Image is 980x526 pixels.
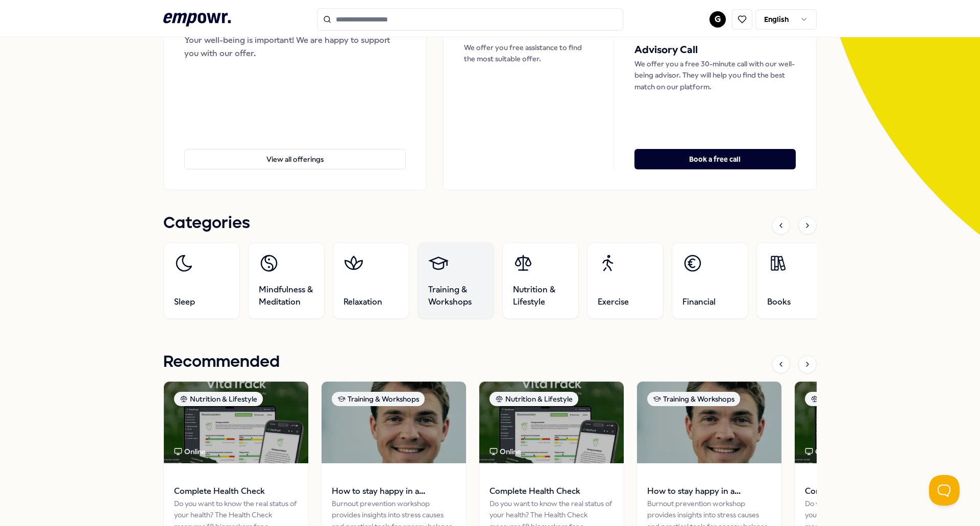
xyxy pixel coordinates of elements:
[805,446,837,457] div: Online
[479,382,624,463] img: package image
[248,242,325,319] a: Mindfulness & Meditation
[184,149,406,169] button: View all offerings
[174,392,263,406] div: Nutrition & Lifestyle
[322,382,466,463] img: package image
[489,446,521,457] div: Online
[259,284,314,308] span: Mindfulness & Meditation
[317,8,623,31] input: Search for products, categories or subcategories
[332,485,456,498] span: How to stay happy in a performance society (workshop)
[489,485,614,498] span: Complete Health Check
[756,242,833,319] a: Books
[164,382,308,463] img: package image
[672,242,748,319] a: Financial
[174,485,298,498] span: Complete Health Check
[805,392,894,406] div: Nutrition & Lifestyle
[805,485,929,498] span: Complete Health Check
[634,58,796,92] p: We offer you a free 30-minute call with our well-being advisor. They will help you find the best ...
[344,296,382,308] span: Relaxation
[647,485,771,498] span: How to stay happy in a performance society (workshop)
[795,382,939,463] img: package image
[489,392,578,406] div: Nutrition & Lifestyle
[598,296,629,308] span: Exercise
[682,296,716,308] span: Financial
[502,242,579,319] a: Nutrition & Lifestyle
[634,42,796,58] h5: Advisory Call
[174,446,206,457] div: Online
[464,42,593,65] p: We offer you free assistance to find the most suitable offer.
[174,296,195,308] span: Sleep
[418,242,494,319] a: Training & Workshops
[647,392,740,406] div: Training & Workshops
[709,11,726,28] button: G
[163,242,240,319] a: Sleep
[184,133,406,169] a: View all offerings
[634,149,796,169] button: Book a free call
[163,349,280,375] h1: Recommended
[929,475,960,506] iframe: Help Scout Beacon - Open
[587,242,664,319] a: Exercise
[332,392,425,406] div: Training & Workshops
[637,382,781,463] img: package image
[184,34,406,60] div: Your well-being is important! We are happy to support you with our offer.
[767,296,791,308] span: Books
[163,211,250,236] h1: Categories
[513,284,568,308] span: Nutrition & Lifestyle
[428,284,483,308] span: Training & Workshops
[333,242,409,319] a: Relaxation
